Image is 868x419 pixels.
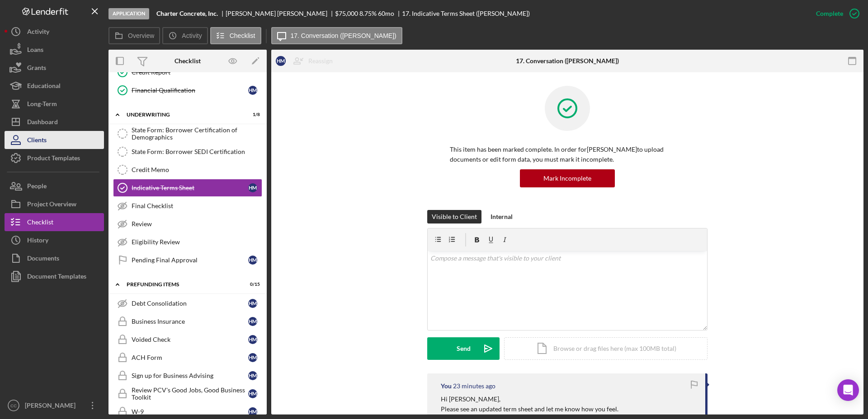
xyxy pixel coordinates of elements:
[27,149,80,169] div: Product Templates
[113,197,262,215] a: Final Checklist
[359,10,377,17] div: 8.75 %
[248,317,257,326] div: H M
[113,294,262,312] a: Debt ConsolidationHM
[457,337,471,360] div: Send
[308,52,333,70] div: Reassign
[248,256,257,265] div: H M
[27,213,53,233] div: Checklist
[132,148,262,155] div: State Form: Borrower SEDI Certification
[486,210,517,223] button: Internal
[27,59,46,79] div: Grants
[248,407,257,416] div: H M
[132,184,248,191] div: Indicative Terms Sheet
[516,57,619,65] div: 17. Conversation ([PERSON_NAME])
[335,9,358,17] span: $75,000
[113,143,262,161] a: State Form: Borrower SEDI Certification
[132,69,262,76] div: Credit Report
[5,177,104,195] button: People
[427,337,500,360] button: Send
[5,41,104,59] a: Loans
[182,32,202,39] label: Activity
[113,367,262,385] a: Sign up for Business AdvisingHM
[27,131,47,151] div: Clients
[27,23,49,43] div: Activity
[450,144,685,165] p: This item has been marked complete. In order for [PERSON_NAME] to upload documents or edit form d...
[248,183,257,192] div: H M
[248,353,257,362] div: H M
[27,177,47,197] div: People
[10,403,17,408] text: CC
[378,10,394,17] div: 60 mo
[441,394,618,404] p: Hi [PERSON_NAME],
[132,126,262,141] div: State Form: Borrower Certification of Demographics
[27,249,59,270] div: Documents
[132,87,248,94] div: Financial Qualification
[5,396,104,414] button: CC[PERSON_NAME]
[5,195,104,213] button: Project Overview
[210,27,261,44] button: Checklist
[248,335,257,344] div: H M
[108,8,149,19] div: Application
[132,166,262,173] div: Credit Memo
[271,52,342,70] button: HMReassign
[132,202,262,209] div: Final Checklist
[453,382,495,390] time: 2025-10-01 20:27
[244,282,260,287] div: 0 / 15
[5,149,104,167] button: Product Templates
[5,23,104,41] button: Activity
[113,233,262,251] a: Eligibility Review
[162,27,208,44] button: Activity
[132,318,248,325] div: Business Insurance
[27,95,57,115] div: Long-Term
[248,86,257,95] div: H M
[5,213,104,231] button: Checklist
[5,131,104,149] button: Clients
[132,336,248,343] div: Voided Check
[113,385,262,403] a: Review PCV's Good Jobs, Good Business ToolkitHM
[5,267,104,285] button: Document Templates
[244,112,260,117] div: 1 / 8
[113,179,262,197] a: Indicative Terms SheetHM
[113,251,262,269] a: Pending Final ApprovalHM
[271,27,402,44] button: 17. Conversation ([PERSON_NAME])
[491,210,513,223] div: Internal
[432,210,477,223] div: Visible to Client
[27,113,58,133] div: Dashboard
[127,282,237,287] div: Prefunding Items
[816,5,843,23] div: Complete
[113,125,262,143] a: State Form: Borrower Certification of Demographics
[441,382,452,390] div: You
[113,331,262,349] a: Voided CheckHM
[276,56,286,66] div: H M
[132,408,248,415] div: W-9
[5,113,104,131] a: Dashboard
[5,95,104,113] a: Long-Term
[128,32,154,39] label: Overview
[5,249,104,267] button: Documents
[230,32,255,39] label: Checklist
[5,59,104,77] button: Grants
[226,10,335,17] div: [PERSON_NAME] [PERSON_NAME]
[156,10,218,17] b: Charter Concrete, Inc.
[132,372,248,379] div: Sign up for Business Advising
[441,404,618,414] p: Please see an updated term sheet and let me know how you feel.
[132,238,262,246] div: Eligibility Review
[132,220,262,228] div: Review
[27,267,86,288] div: Document Templates
[132,256,248,264] div: Pending Final Approval
[402,10,530,17] div: 17. Indicative Terms Sheet ([PERSON_NAME])
[427,210,481,223] button: Visible to Client
[5,77,104,95] a: Educational
[543,169,591,187] div: Mark Incomplete
[5,231,104,249] button: History
[291,32,396,39] label: 17. Conversation ([PERSON_NAME])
